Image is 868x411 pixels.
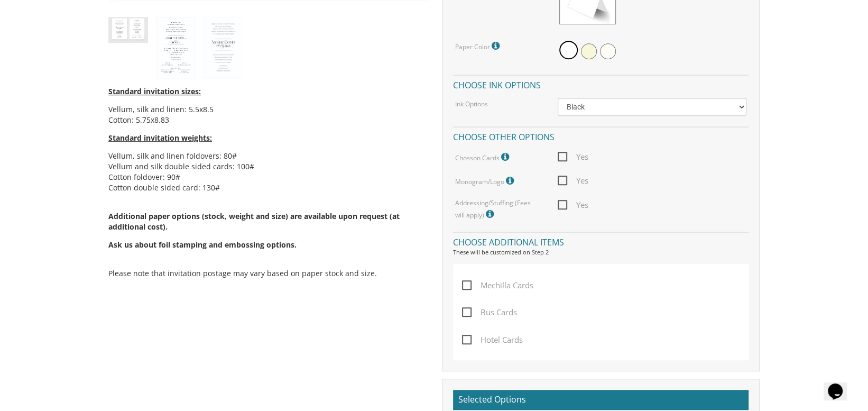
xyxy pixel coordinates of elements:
[462,333,523,346] span: Hotel Cards
[462,306,517,319] span: Bus Cards
[455,39,502,53] label: Paper Color
[455,198,542,221] label: Addressing/Stuffing (Fees will apply)
[108,78,426,289] div: Please note that invitation postage may vary based on paper stock and size.
[108,86,201,96] span: Standard invitation sizes:
[558,150,588,163] span: Yes
[204,17,243,78] img: style3_eng.jpg
[108,151,426,161] li: Vellum, silk and linen foldovers: 80#
[108,161,426,172] li: Vellum and silk double sided cards: 100#
[462,279,533,292] span: Mechilla Cards
[453,232,749,250] h4: Choose additional items
[453,126,749,145] h4: Choose other options
[824,369,857,400] iframe: chat widget
[108,104,426,115] li: Vellum, silk and linen: 5.5x8.5
[455,150,512,164] label: Chosson Cards
[455,99,488,108] label: Ink Options
[455,174,516,188] label: Monogram/Logo
[108,172,426,182] li: Cotton foldover: 90#
[108,133,212,143] span: Standard invitation weights:
[108,17,148,43] img: style3_thumb.jpg
[108,240,297,250] span: Ask us about foil stamping and embossing options.
[108,182,426,193] li: Cotton double sided card: 130#
[108,115,426,125] li: Cotton: 5.75x8.83
[558,198,588,212] span: Yes
[558,174,588,187] span: Yes
[453,248,749,257] div: These will be customized on Step 2
[453,390,749,410] h2: Selected Options
[156,17,196,78] img: style3_heb.jpg
[108,211,426,250] span: Additional paper options (stock, weight and size) are available upon request (at additional cost).
[453,75,749,93] h4: Choose ink options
